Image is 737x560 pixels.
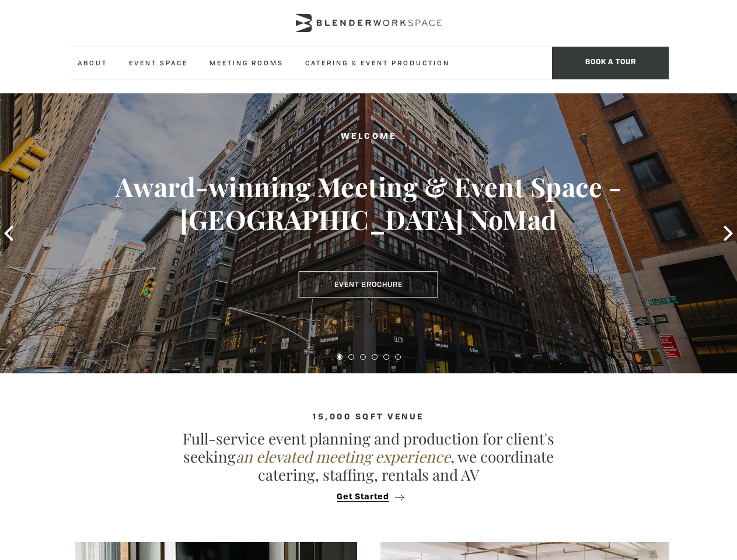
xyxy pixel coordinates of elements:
[68,47,117,79] a: About
[296,47,459,79] a: Catering & Event Production
[200,47,293,79] a: Meeting Rooms
[120,47,197,79] a: Event Space
[37,129,700,144] h2: Welcome
[68,412,669,422] h4: 15,000 sqft venue
[37,170,700,236] h3: Award-winning Meeting & Event Space - [GEOGRAPHIC_DATA] NoMad
[337,493,389,502] span: Get Started
[236,446,450,467] em: an elevated meeting experience
[165,429,573,484] p: Full-service event planning and production for client's seeking , we coordinate catering, staffin...
[333,492,404,502] button: Get Started
[299,271,438,298] a: Event Brochure
[552,47,669,79] span: Book a tour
